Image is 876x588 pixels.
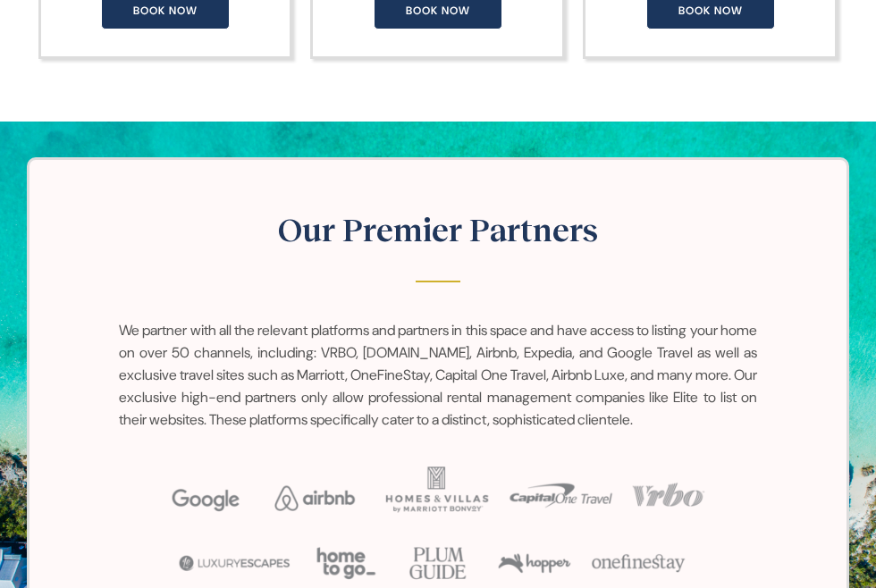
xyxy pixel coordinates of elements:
span: We partner with all the relevant platforms and partners in this space and have access to listing ... [119,321,757,429]
span: Book Now [678,4,743,19]
p: Our Premier Partners [119,205,757,253]
span: Book Now [406,4,470,19]
span: Book Now [133,4,198,19]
